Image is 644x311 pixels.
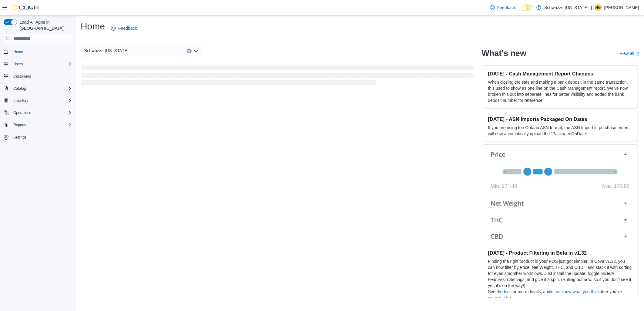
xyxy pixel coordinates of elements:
span: Settings [11,133,72,141]
button: Catalog [1,84,75,93]
div: Hunter Grundman [595,4,602,11]
h2: What's new [482,48,526,58]
a: docs [503,289,512,294]
button: Settings [1,133,75,142]
span: Catalog [13,86,26,91]
a: Customers [11,73,33,80]
span: Customers [11,72,72,80]
a: Feedback [109,22,139,34]
button: Operations [11,109,34,116]
button: Clear input [187,48,192,53]
button: Home [1,47,75,56]
span: Reports [13,122,26,127]
span: Home [13,49,23,54]
span: Schwazze [US_STATE] [84,47,129,54]
span: Reports [11,121,72,129]
button: Users [1,60,75,68]
a: Settings [11,134,29,141]
button: Users [11,60,25,68]
span: Home [11,48,72,55]
p: If you are using the Ontario ASN format, the ASN Import in purchase orders will now automatically... [488,125,633,137]
h3: [DATE] - Product Filtering in Beta in v1.32 [488,250,633,256]
p: When closing the safe and making a bank deposit in the same transaction, this used to show as one... [488,79,633,103]
span: Catalog [11,85,72,92]
button: Inventory [1,96,75,105]
span: Inventory [11,97,72,104]
nav: Complex example [4,45,72,157]
span: Load All Apps in [GEOGRAPHIC_DATA] [17,19,72,31]
a: Home [11,48,25,55]
span: Loading [81,67,475,86]
span: Feedback [497,5,516,11]
span: Operations [13,110,31,115]
svg: External link [636,52,639,56]
input: Dark Mode [521,5,534,11]
button: Customers [1,72,75,81]
p: Schwazze [US_STATE] [544,4,589,11]
button: Reports [1,121,75,129]
h3: [DATE] - Cash Management Report Changes [488,71,633,77]
a: let us know what you think [550,289,600,294]
span: HG [595,4,601,11]
p: See the for more details, and after you’ve given it a try. [488,289,633,301]
button: Inventory [11,97,31,104]
button: Reports [11,121,29,129]
span: Operations [11,109,72,116]
span: Settings [13,135,26,140]
h1: Home [81,20,105,32]
p: | [591,4,592,11]
p: [PERSON_NAME] [604,4,639,11]
span: Users [13,62,23,66]
span: Users [11,60,72,68]
a: Feedback [488,2,518,14]
button: Catalog [11,85,28,92]
button: Open list of options [193,48,198,53]
span: Inventory [13,98,28,103]
span: Customers [13,74,31,79]
button: Operations [1,109,75,117]
span: Feedback [118,25,137,31]
p: Finding the right product in your POS just got simpler. In Cova v1.32, you can now filter by Pric... [488,258,633,289]
h3: [DATE] - ASN Imports Packaged On Dates [488,116,633,122]
img: Cova [12,5,39,11]
a: View allExternal link [620,51,639,56]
